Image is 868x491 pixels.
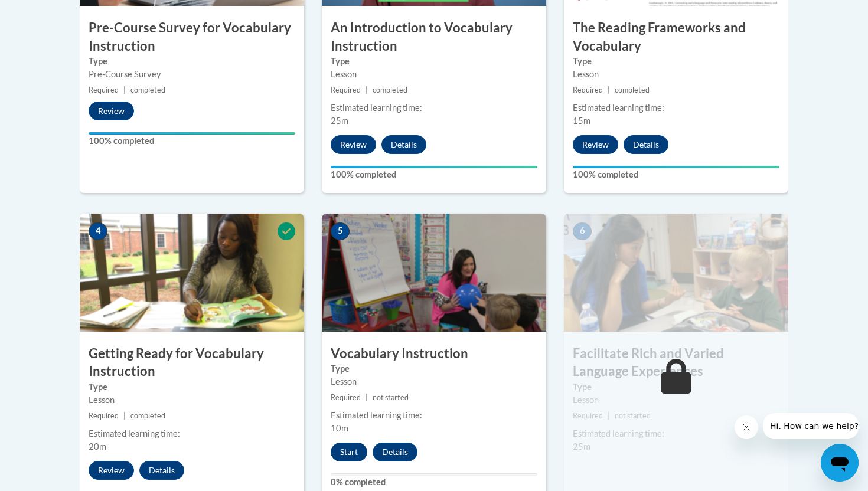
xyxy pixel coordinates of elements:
[573,441,590,451] span: 25m
[624,135,668,154] button: Details
[89,427,295,440] div: Estimated learning time:
[89,394,295,407] div: Lesson
[573,55,779,68] label: Type
[123,411,126,420] span: |
[89,381,295,394] label: Type
[564,345,788,381] h3: Facilitate Rich and Varied Language Experiences
[573,135,618,154] button: Review
[331,362,537,375] label: Type
[331,409,537,422] div: Estimated learning time:
[331,86,361,94] span: Required
[331,68,537,81] div: Lesson
[331,423,348,433] span: 10m
[80,214,304,332] img: Course Image
[89,461,134,480] button: Review
[331,393,361,402] span: Required
[331,102,537,114] div: Estimated learning time:
[373,393,409,402] span: not started
[573,102,779,114] div: Estimated learning time:
[573,394,779,407] div: Lesson
[331,166,537,168] div: Your progress
[139,461,184,480] button: Details
[381,135,426,154] button: Details
[373,443,417,461] button: Details
[573,68,779,81] div: Lesson
[331,443,367,461] button: Start
[80,19,304,55] h3: Pre-Course Survey for Vocabulary Instruction
[573,116,590,126] span: 15m
[366,86,368,94] span: |
[735,415,758,439] iframe: Close message
[608,411,610,420] span: |
[564,214,788,332] img: Course Image
[89,86,119,94] span: Required
[615,86,650,94] span: completed
[573,168,779,181] label: 100% completed
[373,86,407,94] span: completed
[331,135,376,154] button: Review
[763,413,859,439] iframe: Message from company
[573,381,779,394] label: Type
[89,222,107,240] span: 4
[89,68,295,81] div: Pre-Course Survey
[89,441,106,451] span: 20m
[89,411,119,420] span: Required
[564,19,788,55] h3: The Reading Frameworks and Vocabulary
[331,476,537,489] label: 0% completed
[130,86,165,94] span: completed
[89,132,295,135] div: Your progress
[573,411,603,420] span: Required
[89,55,295,68] label: Type
[608,86,610,94] span: |
[615,411,651,420] span: not started
[322,214,546,332] img: Course Image
[573,427,779,440] div: Estimated learning time:
[366,393,368,402] span: |
[331,375,537,388] div: Lesson
[331,55,537,68] label: Type
[331,168,537,181] label: 100% completed
[322,345,546,363] h3: Vocabulary Instruction
[322,19,546,55] h3: An Introduction to Vocabulary Instruction
[123,86,126,94] span: |
[80,345,304,381] h3: Getting Ready for Vocabulary Instruction
[331,222,350,240] span: 5
[130,411,165,420] span: completed
[89,135,295,148] label: 100% completed
[89,102,134,120] button: Review
[573,166,779,168] div: Your progress
[573,86,603,94] span: Required
[573,222,592,240] span: 6
[331,116,348,126] span: 25m
[821,444,859,482] iframe: Button to launch messaging window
